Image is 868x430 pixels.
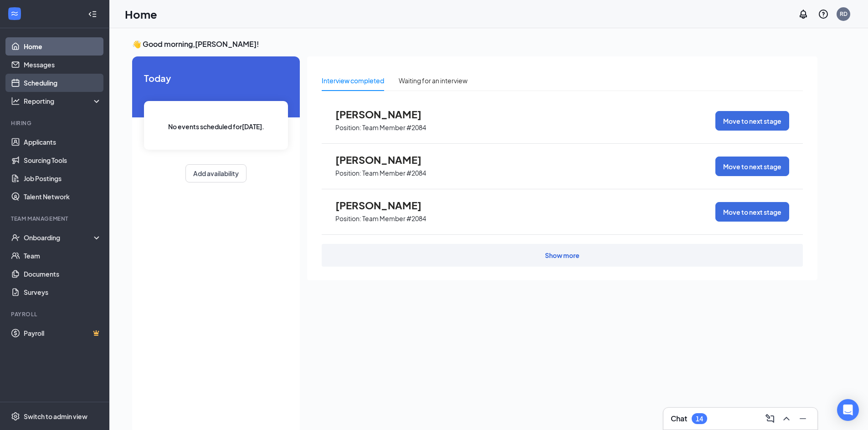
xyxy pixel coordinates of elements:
[24,265,102,283] a: Documents
[796,411,810,426] button: Minimize
[11,119,100,127] div: Hiring
[24,151,102,169] a: Sourcing Tools
[798,9,809,20] svg: Notifications
[24,247,102,265] a: Team
[335,214,361,223] p: Position:
[24,169,102,187] a: Job Postings
[840,10,847,18] div: RD
[168,121,264,132] span: No events scheduled for [DATE] .
[24,187,102,206] a: Talent Network
[763,411,777,426] button: ComposeMessage
[335,199,436,211] span: [PERSON_NAME]
[24,283,102,301] a: Surveys
[144,71,288,85] span: Today
[24,412,87,421] div: Switch to admin view
[715,157,789,176] button: Move to next stage
[88,10,97,19] svg: Collapse
[10,9,19,18] svg: WorkstreamLogo
[185,164,247,182] button: Add availability
[362,169,426,177] p: Team Member #2084
[696,415,703,423] div: 14
[362,214,426,223] p: Team Member #2084
[11,233,20,242] svg: UserCheck
[322,76,384,86] div: Interview completed
[24,233,94,242] div: Onboarding
[781,413,792,424] svg: ChevronUp
[132,39,817,49] h3: 👋 Good morning, [PERSON_NAME] !
[335,108,436,120] span: [PERSON_NAME]
[779,411,794,426] button: ChevronUp
[837,399,859,421] div: Open Intercom Messenger
[24,96,102,106] div: Reporting
[335,169,361,177] p: Position:
[24,74,102,92] a: Scheduling
[335,154,436,166] span: [PERSON_NAME]
[11,215,100,223] div: Team Management
[671,414,687,424] h3: Chat
[545,251,580,260] div: Show more
[765,413,776,424] svg: ComposeMessage
[24,56,102,74] a: Messages
[335,123,361,132] p: Position:
[11,310,100,318] div: Payroll
[715,111,789,131] button: Move to next stage
[11,412,20,421] svg: Settings
[399,76,467,86] div: Waiting for an interview
[24,133,102,151] a: Applicants
[362,123,426,132] p: Team Member #2084
[11,96,20,106] svg: Analysis
[125,6,157,22] h1: Home
[24,37,102,56] a: Home
[797,413,808,424] svg: Minimize
[24,324,102,342] a: PayrollCrown
[715,202,789,222] button: Move to next stage
[818,9,829,20] svg: QuestionInfo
